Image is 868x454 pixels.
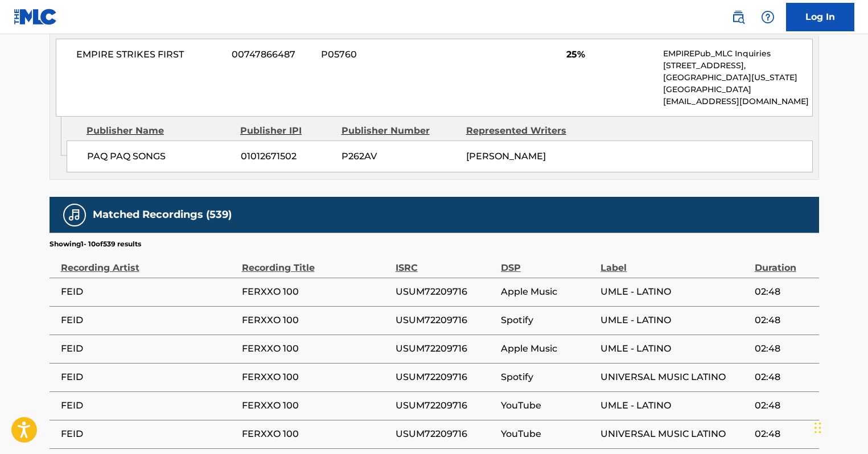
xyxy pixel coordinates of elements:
span: FERXXO 100 [242,370,390,384]
span: USUM72209716 [396,399,495,412]
div: Duration [755,249,813,275]
span: USUM72209716 [396,370,495,384]
a: Public Search [727,6,750,28]
div: Help [756,6,779,28]
span: FERXXO 100 [242,285,390,299]
div: Publisher IPI [240,124,333,138]
span: 02:48 [755,399,813,412]
p: [GEOGRAPHIC_DATA] [663,84,812,96]
span: USUM72209716 [396,313,495,327]
img: MLC Logo [14,9,57,25]
div: DSP [501,249,595,275]
img: Matched Recordings [68,208,81,222]
iframe: Chat Widget [811,399,868,454]
span: FEID [61,399,236,412]
span: PAQ PAQ SONGS [87,150,232,163]
span: EMPIRE STRIKES FIRST [76,48,224,61]
span: 02:48 [755,313,813,327]
span: Spotify [501,313,595,327]
span: UMLE - LATINO [600,342,748,356]
span: UNIVERSAL MUSIC LATINO [600,370,748,384]
div: Drag [814,411,821,445]
span: Apple Music [501,285,595,299]
span: USUM72209716 [396,285,495,299]
img: help [761,10,775,24]
div: Label [600,249,748,275]
div: ISRC [396,249,495,275]
div: Publisher Number [342,124,458,138]
span: FERXXO 100 [242,313,390,327]
span: USUM72209716 [396,342,495,356]
span: 02:48 [755,370,813,384]
span: YouTube [501,427,595,441]
div: Publisher Name [87,124,232,138]
span: FEID [61,427,236,441]
span: 00747866487 [232,48,312,61]
span: FERXXO 100 [242,427,390,441]
h5: Matched Recordings (539) [93,208,232,221]
span: FEID [61,285,236,299]
span: FERXXO 100 [242,399,390,412]
span: FEID [61,370,236,384]
img: search [731,10,745,24]
p: Showing 1 - 10 of 539 results [50,239,141,249]
p: [GEOGRAPHIC_DATA][US_STATE] [663,72,812,84]
span: 02:48 [755,342,813,356]
span: UMLE - LATINO [600,313,748,327]
span: 02:48 [755,285,813,299]
span: 25% [566,48,655,61]
p: [EMAIL_ADDRESS][DOMAIN_NAME] [663,96,812,108]
span: Spotify [501,370,595,384]
span: P05760 [321,48,431,61]
span: UNIVERSAL MUSIC LATINO [600,427,748,441]
span: 02:48 [755,427,813,441]
div: Recording Title [242,249,390,275]
p: EMPIREPub_MLC Inquiries [663,48,812,60]
span: UMLE - LATINO [600,399,748,412]
span: Apple Music [501,342,595,356]
div: Recording Artist [61,249,236,275]
span: FEID [61,342,236,356]
span: YouTube [501,399,595,412]
span: UMLE - LATINO [600,285,748,299]
p: [STREET_ADDRESS], [663,60,812,72]
span: P262AV [342,150,458,163]
span: FEID [61,313,236,327]
div: Represented Writers [466,124,582,138]
span: 01012671502 [241,150,333,163]
a: Log In [786,3,854,31]
span: [PERSON_NAME] [466,151,546,162]
span: FERXXO 100 [242,342,390,356]
span: USUM72209716 [396,427,495,441]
